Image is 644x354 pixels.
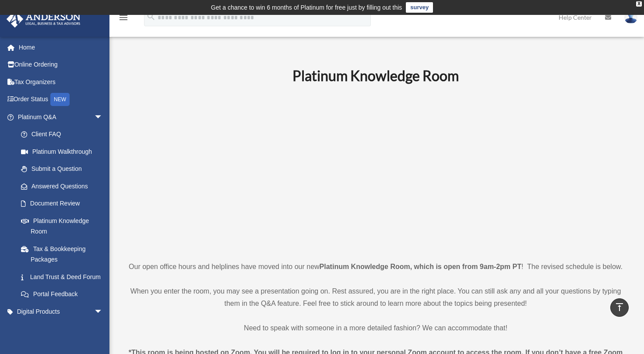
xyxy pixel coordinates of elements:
[610,298,629,317] a: vertical_align_top
[6,91,116,109] a: Order StatusNEW
[244,96,507,244] iframe: 231110_Toby_KnowledgeRoom
[118,12,129,23] i: menu
[12,195,116,212] a: Document Review
[12,240,116,268] a: Tax & Bookkeeping Packages
[211,2,402,13] div: Get a chance to win 6 months of Platinum for free just by filling out this
[292,67,459,84] b: Platinum Knowledge Room
[125,322,626,334] p: Need to speak with someone in a more detailed fashion? We can accommodate that!
[624,11,637,24] img: User Pic
[12,212,112,240] a: Platinum Knowledge Room
[94,108,112,126] span: arrow_drop_down
[12,160,116,178] a: Submit a Question
[406,2,433,13] a: survey
[6,303,116,320] a: Digital Productsarrow_drop_down
[12,286,116,303] a: Portal Feedback
[6,39,116,56] a: Home
[125,261,626,273] p: Our open office hours and helplines have moved into our new ! The revised schedule is below.
[6,73,116,91] a: Tax Organizers
[125,285,626,310] p: When you enter the room, you may see a presentation going on. Rest assured, you are in the right ...
[6,56,116,74] a: Online Ordering
[636,1,642,7] div: close
[12,126,116,143] a: Client FAQ
[6,108,116,126] a: Platinum Q&Aarrow_drop_down
[614,302,625,312] i: vertical_align_top
[12,143,116,160] a: Platinum Walkthrough
[94,303,112,321] span: arrow_drop_down
[12,268,116,286] a: Land Trust & Deed Forum
[94,320,112,338] span: arrow_drop_down
[12,177,116,195] a: Answered Questions
[4,11,83,28] img: Anderson Advisors Platinum Portal
[320,263,521,270] strong: Platinum Knowledge Room, which is open from 9am-2pm PT
[6,320,116,338] a: My Entitiesarrow_drop_down
[50,93,70,106] div: NEW
[118,15,129,23] a: menu
[146,12,156,21] i: search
